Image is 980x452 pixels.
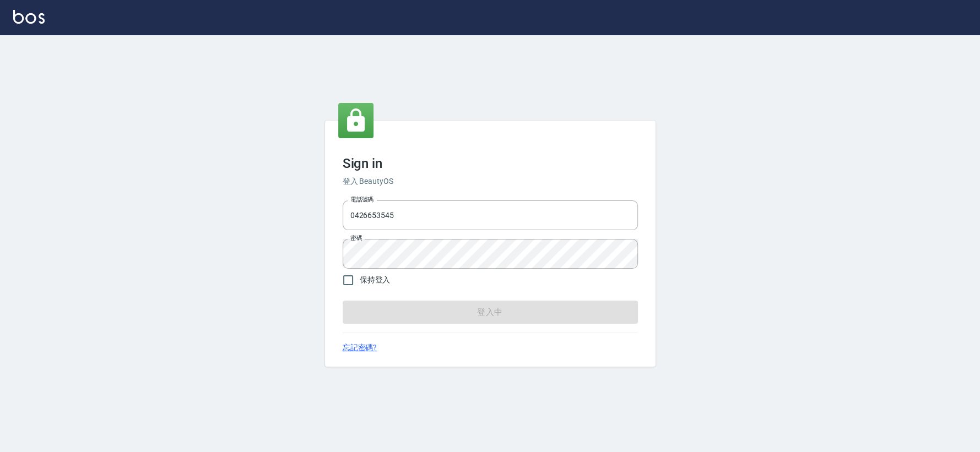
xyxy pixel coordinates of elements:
h3: Sign in [343,156,638,171]
label: 密碼 [350,234,362,242]
span: 保持登入 [360,274,391,286]
h6: 登入 BeautyOS [343,176,638,187]
img: Logo [13,10,45,24]
label: 電話號碼 [350,195,373,204]
a: 忘記密碼? [343,342,377,353]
